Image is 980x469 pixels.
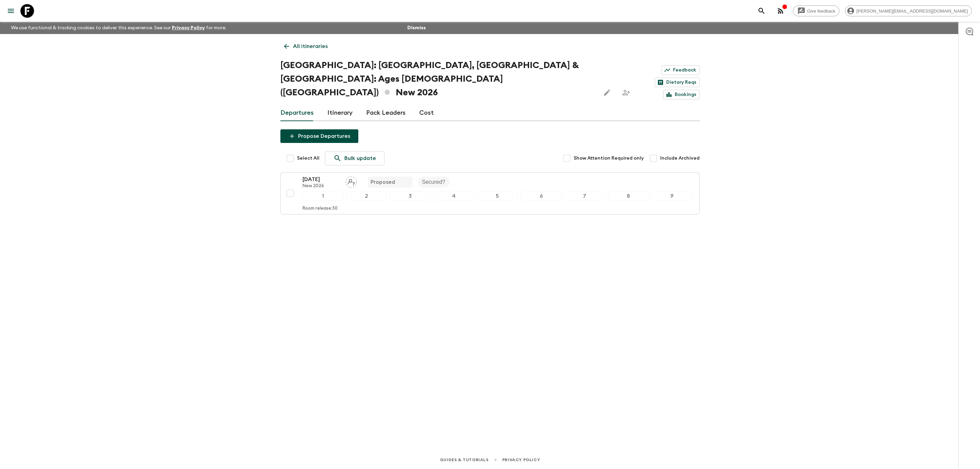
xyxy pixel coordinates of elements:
[345,178,357,184] span: Assign pack leader
[280,59,595,99] h1: [GEOGRAPHIC_DATA]: [GEOGRAPHIC_DATA], [GEOGRAPHIC_DATA] & [GEOGRAPHIC_DATA]: Ages [DEMOGRAPHIC_DA...
[418,177,450,188] div: Secured?
[652,192,692,200] div: 9
[663,90,700,99] a: Bookings
[280,129,358,143] button: Propose Departures
[845,5,972,16] div: [PERSON_NAME][EMAIL_ADDRESS][DOMAIN_NAME]
[366,105,406,121] a: Pack Leaders
[280,105,314,121] a: Departures
[477,192,518,200] div: 5
[419,105,434,121] a: Cost
[853,9,971,14] span: [PERSON_NAME][EMAIL_ADDRESS][DOMAIN_NAME]
[303,183,340,189] p: New 2026
[502,456,540,464] a: Privacy Policy
[803,9,839,14] span: Give feedback
[619,86,633,99] span: Share this itinerary
[293,42,328,50] p: All itineraries
[297,155,320,162] span: Select All
[4,4,18,18] button: menu
[280,172,700,214] button: [DATE]New 2026Assign pack leaderProposedSecured?123456789Room release:30
[574,155,644,162] span: Show Attention Required only
[661,65,700,75] a: Feedback
[521,192,561,200] div: 6
[327,105,353,121] a: Itinerary
[655,78,700,87] a: Dietary Reqs
[564,192,605,200] div: 7
[406,23,427,33] button: Dismiss
[303,175,340,183] p: [DATE]
[344,154,376,162] p: Bulk update
[660,155,700,162] span: Include Archived
[608,192,649,200] div: 8
[303,192,343,200] div: 1
[371,178,395,186] p: Proposed
[325,151,385,165] a: Bulk update
[280,39,331,53] a: All itineraries
[8,22,229,34] p: We use functional & tracking cookies to deliver this experience. See our for more.
[172,26,205,30] a: Privacy Policy
[346,192,387,200] div: 2
[793,5,839,16] a: Give feedback
[755,4,768,18] button: search adventures
[440,456,489,464] a: Guides & Tutorials
[600,86,614,99] button: Edit this itinerary
[434,192,474,200] div: 4
[303,206,338,211] p: Room release: 30
[390,192,430,200] div: 3
[422,178,445,186] p: Secured?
